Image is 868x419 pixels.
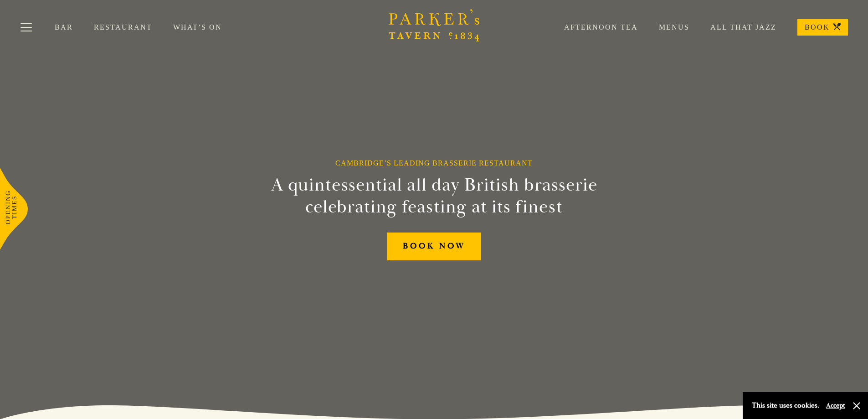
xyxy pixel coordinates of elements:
h1: Cambridge’s Leading Brasserie Restaurant [335,159,533,167]
a: BOOK NOW [387,233,481,260]
button: Accept [826,401,845,410]
h2: A quintessential all day British brasserie celebrating feasting at its finest [226,174,642,218]
p: This site uses cookies. [752,399,819,412]
button: Close and accept [852,401,861,410]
